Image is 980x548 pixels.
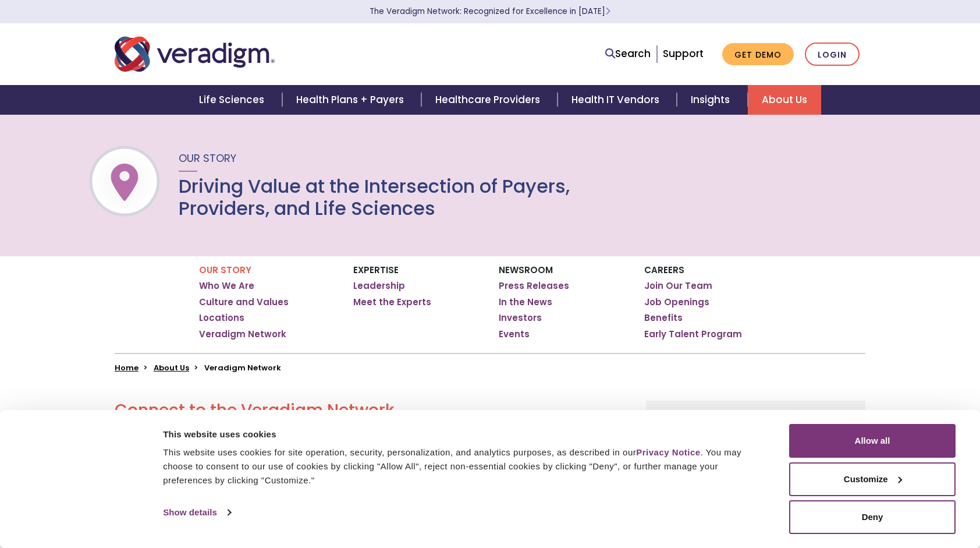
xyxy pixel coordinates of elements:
span: Our Story [179,151,236,165]
a: Insights [677,85,747,115]
h2: Connect to the Veradigm Network [115,401,590,420]
a: Press Releases [499,280,569,292]
a: Home [115,362,139,373]
a: About Us [154,362,189,373]
a: Get Demo [722,43,794,66]
a: Events [499,328,530,340]
a: Health Plans + Payers [282,85,421,115]
a: Job Openings [644,296,709,308]
a: Login [805,43,860,66]
a: Veradigm Network [199,328,286,340]
a: Benefits [644,312,683,324]
a: Support [663,47,704,61]
a: Meet the Experts [353,296,431,308]
a: Culture and Values [199,296,289,308]
img: Veradigm logo [115,35,275,73]
a: Privacy Notice [636,447,700,457]
button: Customize [789,462,956,496]
a: Locations [199,312,244,324]
a: Early Talent Program [644,328,742,340]
a: Join Our Team [644,280,712,292]
div: This website uses cookies for site operation, security, personalization, and analytics purposes, ... [163,446,763,487]
button: Deny [789,500,956,534]
a: Leadership [353,280,405,292]
h1: Driving Value at the Intersection of Payers, Providers, and Life Sciences [179,175,572,220]
a: Search [605,46,651,62]
span: Learn More [605,6,610,17]
a: Health IT Vendors [558,85,677,115]
div: This website uses cookies [163,427,763,441]
a: About Us [748,85,821,115]
a: Healthcare Providers [421,85,558,115]
a: Who We Are [199,280,254,292]
button: Allow all [789,424,956,458]
a: In the News [499,296,552,308]
a: The Veradigm Network: Recognized for Excellence in [DATE]Learn More [370,6,610,17]
a: Investors [499,312,542,324]
a: Life Sciences [185,85,282,115]
a: Show details [163,504,230,521]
